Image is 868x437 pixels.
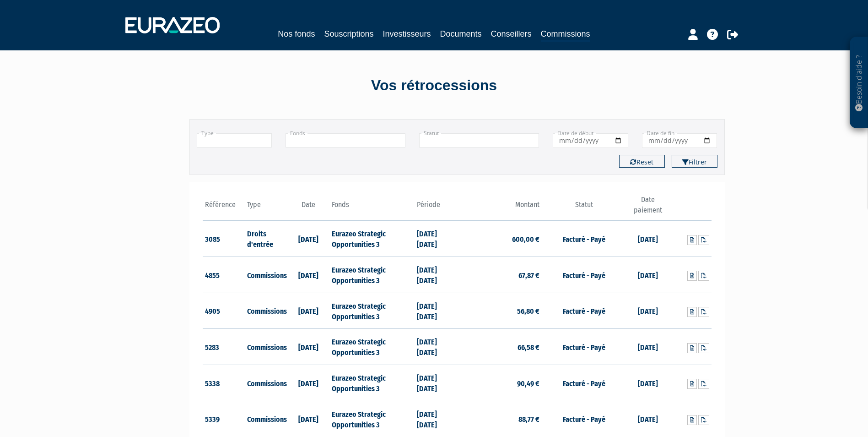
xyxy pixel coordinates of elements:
[626,365,669,401] td: [DATE]
[457,293,542,329] td: 56,80 €
[415,195,457,221] th: Période
[203,293,245,329] td: 4905
[245,329,287,365] td: Commissions
[626,195,669,221] th: Date paiement
[245,293,287,329] td: Commissions
[245,221,287,257] td: Droits d'entrée
[542,329,626,365] td: Facturé - Payé
[203,221,245,257] td: 3085
[440,27,482,40] a: Documents
[626,257,669,293] td: [DATE]
[329,257,414,293] td: Eurazeo Strategic Opportunities 3
[203,329,245,365] td: 5283
[457,365,542,401] td: 90,49 €
[415,293,457,329] td: [DATE] [DATE]
[329,195,414,221] th: Fonds
[542,195,626,221] th: Statut
[329,293,414,329] td: Eurazeo Strategic Opportunities 3
[854,42,864,124] p: Besoin d'aide ?
[542,221,626,257] td: Facturé - Payé
[287,365,330,401] td: [DATE]
[415,257,457,293] td: [DATE] [DATE]
[329,365,414,401] td: Eurazeo Strategic Opportunities 3
[457,221,542,257] td: 600,00 €
[245,365,287,401] td: Commissions
[626,221,669,257] td: [DATE]
[626,293,669,329] td: [DATE]
[415,401,457,437] td: [DATE] [DATE]
[619,155,665,168] button: Reset
[287,195,330,221] th: Date
[329,401,414,437] td: Eurazeo Strategic Opportunities 3
[324,27,373,40] a: Souscriptions
[203,401,245,437] td: 5339
[245,257,287,293] td: Commissions
[457,257,542,293] td: 67,87 €
[542,365,626,401] td: Facturé - Payé
[278,27,315,40] a: Nos fonds
[383,27,431,40] a: Investisseurs
[287,221,330,257] td: [DATE]
[542,257,626,293] td: Facturé - Payé
[329,329,414,365] td: Eurazeo Strategic Opportunities 3
[287,293,330,329] td: [DATE]
[457,195,542,221] th: Montant
[245,401,287,437] td: Commissions
[287,257,330,293] td: [DATE]
[287,401,330,437] td: [DATE]
[457,401,542,437] td: 88,77 €
[173,75,695,96] div: Vos rétrocessions
[203,365,245,401] td: 5338
[541,27,590,42] a: Commissions
[415,221,457,257] td: [DATE] [DATE]
[542,401,626,437] td: Facturé - Payé
[415,329,457,365] td: [DATE] [DATE]
[329,221,414,257] td: Eurazeo Strategic Opportunities 3
[491,27,532,40] a: Conseillers
[203,195,245,221] th: Référence
[626,401,669,437] td: [DATE]
[287,329,330,365] td: [DATE]
[626,329,669,365] td: [DATE]
[415,365,457,401] td: [DATE] [DATE]
[245,195,287,221] th: Type
[672,155,717,168] button: Filtrer
[125,17,220,33] img: 1732889491-logotype_eurazeo_blanc_rvb.png
[542,293,626,329] td: Facturé - Payé
[457,329,542,365] td: 66,58 €
[203,257,245,293] td: 4855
